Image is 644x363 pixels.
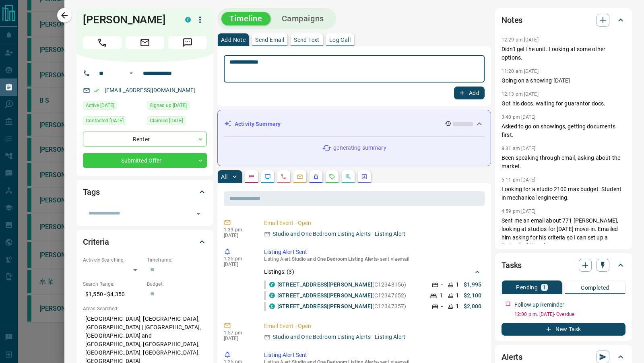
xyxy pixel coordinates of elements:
p: Email Event - Open [264,322,481,330]
p: 12:13 pm [DATE] [502,91,539,97]
span: Call [83,36,122,49]
p: 12:29 pm [DATE] [502,37,539,43]
p: 1 [456,280,459,289]
p: $1,995 [464,280,481,289]
a: [STREET_ADDRESS][PERSON_NAME] [277,281,372,288]
p: Listings: ( 3 ) [264,268,294,276]
p: Sent me an email about 771 [PERSON_NAME], looking at studios for [DATE] move-in. Emailed him aski... [502,217,625,250]
p: 1 [543,285,546,290]
p: [DATE] [224,233,252,238]
span: Studio and One Bedroom Listing Alerts [292,256,378,262]
span: Contacted [DATE] [86,117,124,125]
p: Didn't get the unit. Looking at some other options. [502,45,625,62]
p: 1:25 pm [224,256,252,262]
a: [STREET_ADDRESS][PERSON_NAME] [277,292,372,299]
p: Send Email [255,37,284,43]
svg: Notes [248,173,255,180]
div: Notes [502,10,625,30]
div: condos.ca [269,282,275,287]
p: 1:39 pm [224,227,252,233]
p: 5:11 pm [DATE] [502,177,536,183]
span: Claimed [DATE] [150,117,183,125]
p: 12:00 p.m. [DATE] - Overdue [514,311,625,318]
svg: Agent Actions [361,173,367,180]
p: [DATE] [224,336,252,341]
p: Activity Summary [235,120,281,128]
div: Sat Aug 16 2025 [83,101,143,112]
a: [EMAIL_ADDRESS][DOMAIN_NAME] [105,87,196,93]
p: $2,000 [464,302,481,311]
p: Listing Alert Sent [264,248,481,256]
p: Follow up Reminder [514,301,564,309]
button: New Task [502,323,625,336]
p: Studio and One Bedroom Listing Alerts - Listing Alert [272,230,405,238]
p: generating summary [333,144,386,152]
div: Tasks [502,256,625,275]
span: Active [DATE] [86,101,114,109]
p: 1 [440,291,443,300]
p: Been speaking through email, asking about the market. [502,154,625,171]
p: All [221,174,227,179]
div: condos.ca [269,303,275,309]
p: (C12347652) [277,291,406,300]
p: 4:59 pm [DATE] [502,208,536,214]
p: 11:20 am [DATE] [502,68,539,74]
p: $1,550 - $4,350 [83,288,143,301]
h2: Tags [83,186,99,198]
div: condos.ca [185,17,191,23]
button: Timeline [221,12,270,25]
p: Studio and One Bedroom Listing Alerts - Listing Alert [272,333,405,341]
div: Sun Jul 13 2025 [147,101,207,112]
p: Asked to go on showings, getting documents first. [502,122,625,139]
p: $2,100 [464,291,481,300]
p: Log Call [329,37,351,43]
p: Completed [581,285,609,291]
div: Criteria [83,232,207,252]
div: condos.ca [269,293,275,298]
p: Timeframe: [147,256,207,264]
svg: Calls [281,173,287,180]
h2: Tasks [502,259,522,272]
span: Email [126,36,164,49]
div: Listings: (3) [264,264,481,279]
p: 3:40 pm [DATE] [502,114,536,120]
p: Send Text [294,37,320,43]
span: Message [168,36,207,49]
p: - [441,280,443,289]
p: (C12348156) [277,280,406,289]
p: Search Range: [83,280,143,288]
p: 8:31 am [DATE] [502,146,536,151]
div: Activity Summary [224,117,484,132]
svg: Opportunities [345,173,351,180]
svg: Listing Alerts [313,173,319,180]
p: 1 [456,302,459,311]
h2: Notes [502,14,522,27]
svg: Email Verified [93,88,99,93]
p: Add Note [221,37,246,43]
p: Areas Searched: [83,305,207,312]
div: Submitted Offer [83,153,207,168]
a: [STREET_ADDRESS][PERSON_NAME] [277,303,372,309]
p: 1:57 pm [224,330,252,336]
p: (C12347357) [277,302,406,311]
button: Open [126,68,136,78]
p: Going on a showing [DATE] [502,76,625,85]
p: Email Event - Open [264,219,481,227]
button: Campaigns [274,12,332,25]
span: Signed up [DATE] [150,101,187,109]
div: Tags [83,182,207,202]
p: Actively Searching: [83,256,143,264]
button: Add [454,87,485,99]
p: Pending [516,285,538,290]
p: - [441,302,443,311]
p: Looking for a studio 2100 max budget. Student in mechanical engineering. [502,185,625,202]
svg: Emails [297,173,303,180]
h2: Criteria [83,235,109,248]
p: 1 [456,291,459,300]
div: Mon Jul 14 2025 [147,116,207,128]
p: Got his docs, waiting for guarantor docs. [502,99,625,108]
p: Listing Alert Sent [264,351,481,359]
p: [DATE] [224,262,252,267]
div: Mon Jul 14 2025 [83,116,143,128]
h1: [PERSON_NAME] [83,13,173,26]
